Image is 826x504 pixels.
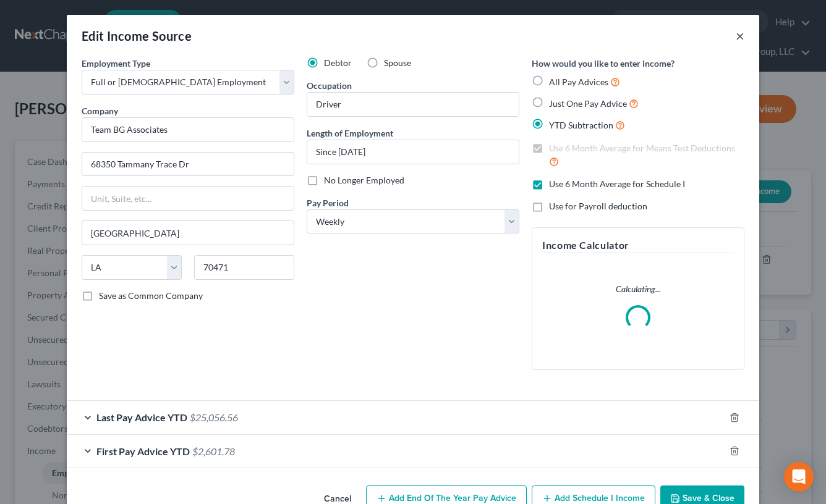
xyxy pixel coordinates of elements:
input: Enter zip... [194,255,294,280]
span: Save as Common Company [99,290,203,301]
span: All Pay Advices [549,77,608,87]
input: Enter city... [82,221,294,245]
span: Just One Pay Advice [549,98,627,109]
label: Occupation [307,79,352,92]
div: Edit Income Source [82,27,192,44]
label: Length of Employment [307,127,393,140]
input: ex: 2 years [307,140,519,164]
div: Open Intercom Messenger [784,462,814,492]
button: × [736,28,744,43]
input: Unit, Suite, etc... [82,187,294,210]
span: Use 6 Month Average for Schedule I [549,178,685,189]
h5: Income Calculator [542,238,734,253]
p: Calculating... [542,283,734,295]
input: Enter address... [82,153,294,176]
span: Debtor [324,57,352,68]
span: YTD Subtraction [549,120,613,130]
span: $2,601.78 [192,445,235,457]
span: Employment Type [82,58,150,69]
input: Search company by name... [82,117,294,142]
span: Pay Period [307,198,349,208]
span: $25,056.56 [190,411,238,423]
span: Spouse [384,57,411,68]
span: Company [82,106,118,116]
input: -- [307,93,519,116]
label: How would you like to enter income? [532,57,675,70]
span: Last Pay Advice YTD [96,411,187,423]
span: Use for Payroll deduction [549,201,647,211]
span: No Longer Employed [324,175,404,185]
span: First Pay Advice YTD [96,445,190,457]
span: Use 6 Month Average for Means Test Deductions [549,143,735,153]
